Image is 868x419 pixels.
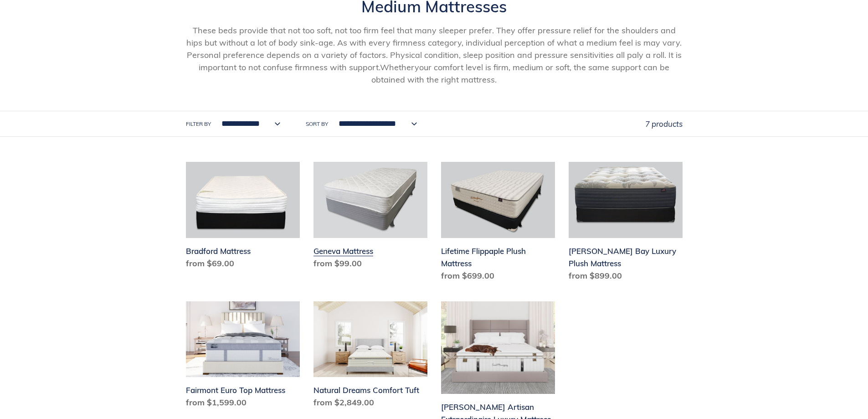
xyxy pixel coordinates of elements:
span: 7 products [645,119,683,129]
label: Sort by [306,120,328,128]
a: Fairmont Euro Top Mattress [186,301,300,413]
span: Whether [380,62,415,72]
a: Chadwick Bay Luxury Plush Mattress [569,162,683,285]
a: Bradford Mattress [186,162,300,273]
a: Natural Dreams Comfort Tuft [313,301,427,413]
a: Geneva Mattress [313,162,427,273]
p: These beds provide that not too soft, not too firm feel that many sleeper prefer. They offer pres... [186,24,683,86]
label: Filter by [186,120,211,128]
a: Lifetime Flippaple Plush Mattress [441,162,555,285]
